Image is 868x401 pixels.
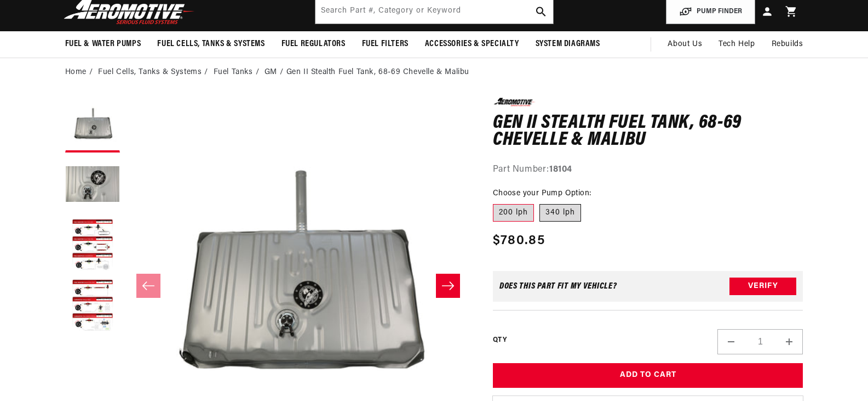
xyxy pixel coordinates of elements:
button: Slide left [136,274,160,298]
button: Load image 4 in gallery view [65,279,120,334]
button: Verify [729,278,796,295]
span: $780.85 [493,231,545,251]
a: GM [265,66,277,78]
div: Part Number: [493,163,803,177]
legend: Choose your Pump Option: [493,188,593,199]
div: Does This part fit My vehicle? [499,282,617,291]
span: Fuel Filters [362,38,409,50]
label: QTY [493,336,507,345]
button: Load image 3 in gallery view [65,218,120,273]
summary: Fuel Filters [354,31,417,57]
a: About Us [659,31,710,58]
h1: Gen II Stealth Fuel Tank, 68-69 Chevelle & Malibu [493,115,803,149]
button: Load image 2 in gallery view [65,158,120,213]
span: Rebuilds [772,38,803,50]
summary: Accessories & Specialty [417,31,527,57]
strong: 18104 [549,165,572,174]
li: Gen II Stealth Fuel Tank, 68-69 Chevelle & Malibu [286,66,469,78]
summary: Fuel & Water Pumps [57,31,150,57]
label: 200 lph [493,204,534,222]
button: Add to Cart [493,363,803,388]
span: Fuel Regulators [281,38,346,50]
span: About Us [668,40,702,48]
summary: Rebuilds [763,31,812,58]
summary: Tech Help [710,31,763,58]
label: 340 lph [539,204,581,222]
a: Fuel Tanks [214,66,253,78]
span: System Diagrams [536,38,600,50]
nav: breadcrumbs [65,66,803,78]
span: Tech Help [718,38,755,50]
span: Accessories & Specialty [425,38,519,50]
button: Load image 1 in gallery view [65,98,120,153]
li: Fuel Cells, Tanks & Systems [98,66,211,78]
summary: System Diagrams [527,31,608,57]
span: Fuel & Water Pumps [65,38,141,50]
span: Fuel Cells, Tanks & Systems [157,38,265,50]
a: Home [65,66,87,78]
summary: Fuel Regulators [273,31,354,57]
button: Slide right [436,274,460,298]
summary: Fuel Cells, Tanks & Systems [149,31,273,57]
